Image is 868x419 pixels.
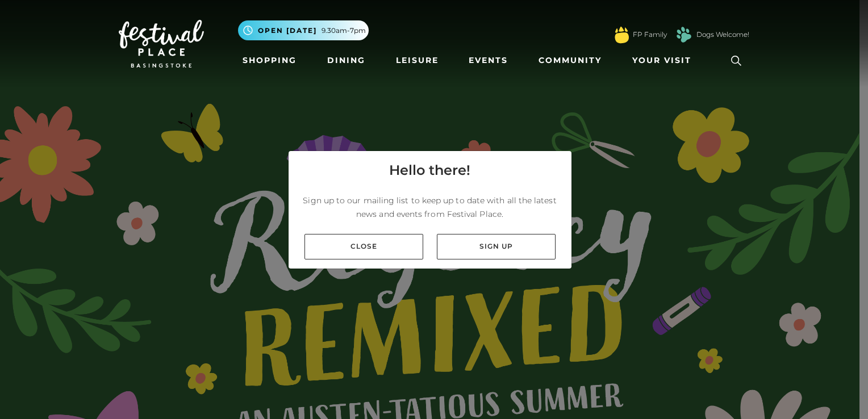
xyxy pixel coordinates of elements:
a: Community [534,50,606,71]
a: Sign up [437,234,556,259]
a: FP Family [633,30,667,40]
a: Dining [323,50,370,71]
h4: Hello there! [389,160,470,181]
a: Dogs Welcome! [696,30,749,40]
img: Festival Place Logo [119,20,204,68]
button: Open [DATE] 9.30am-7pm [238,20,369,40]
span: Open [DATE] [258,26,317,36]
span: 9.30am-7pm [322,26,366,36]
a: Shopping [238,50,301,71]
span: Your Visit [632,55,691,66]
a: Your Visit [628,50,702,71]
p: Sign up to our mailing list to keep up to date with all the latest news and events from Festival ... [298,194,562,221]
a: Leisure [391,50,443,71]
a: Close [304,234,423,259]
a: Events [464,50,512,71]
